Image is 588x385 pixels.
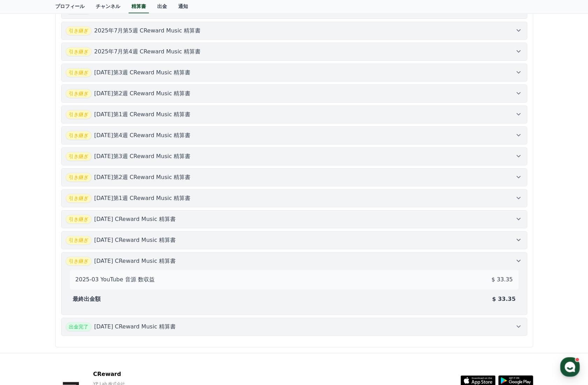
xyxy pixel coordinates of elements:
p: CReward [93,370,194,378]
a: Messages [46,221,90,239]
span: 出金完了 [66,322,92,331]
a: Settings [90,221,134,239]
span: 引き継ぎ [66,68,92,77]
button: 引き継ぎ [DATE]第2週 CReward Music 精算書 [61,168,527,186]
span: 引き継ぎ [66,215,92,224]
button: 引き継ぎ [DATE]第4週 CReward Music 精算書 [61,126,527,145]
span: Settings [103,232,121,237]
p: [DATE]第1週 CReward Music 精算書 [94,110,191,119]
p: [DATE]第2週 CReward Music 精算書 [94,89,191,98]
p: [DATE]第2週 CReward Music 精算書 [94,173,191,182]
p: $ 33.35 [491,275,513,284]
span: 引き継ぎ [66,26,92,35]
p: 2025年7月第5週 CReward Music 精算書 [94,27,201,35]
p: [DATE] CReward Music 精算書 [94,257,176,265]
p: 2025年7月第4週 CReward Music 精算書 [94,47,201,56]
button: 出金完了 [DATE] CReward Music 精算書 [61,318,527,336]
span: 引き継ぎ [66,47,92,56]
span: 引き継ぎ [66,89,92,98]
p: [DATE] CReward Music 精算書 [94,215,176,223]
button: 引き継ぎ [DATE]第2週 CReward Music 精算書 [61,84,527,103]
button: 引き継ぎ [DATE] CReward Music 精算書 [61,210,527,228]
p: $ 33.35 [492,295,515,303]
span: Messages [58,232,79,238]
p: [DATE]第4週 CReward Music 精算書 [94,131,191,140]
button: 引き継ぎ [DATE]第3週 CReward Music 精算書 [61,147,527,165]
p: [DATE]第3週 CReward Music 精算書 [94,68,191,77]
p: [DATE] CReward Music 精算書 [94,236,176,244]
span: 引き継ぎ [66,194,92,203]
span: 引き継ぎ [66,110,92,119]
p: [DATE] CReward Music 精算書 [94,323,176,331]
span: 引き継ぎ [66,257,92,266]
span: 引き継ぎ [66,152,92,161]
span: 引き継ぎ [66,131,92,140]
p: [DATE]第3週 CReward Music 精算書 [94,152,191,161]
span: Home [18,232,30,237]
button: 引き継ぎ [DATE] CReward Music 精算書 [61,231,527,249]
button: 引き継ぎ [DATE]第1週 CReward Music 精算書 [61,189,527,207]
a: Home [2,221,46,239]
button: 引き継ぎ 2025年7月第4週 CReward Music 精算書 [61,43,527,61]
span: 引き継ぎ [66,236,92,245]
button: 引き継ぎ [DATE]第1週 CReward Music 精算書 [61,105,527,124]
p: 最終出金額 [73,295,101,303]
button: 引き継ぎ [DATE]第3週 CReward Music 精算書 [61,64,527,82]
span: 引き継ぎ [66,173,92,182]
p: 2025-03 YouTube 音源 数収益 [75,275,155,284]
p: [DATE]第1週 CReward Music 精算書 [94,194,191,202]
button: 引き継ぎ 2025年7月第5週 CReward Music 精算書 [61,22,527,40]
button: 引き継ぎ [DATE] CReward Music 精算書 2025-03 YouTube 音源 数収益 $ 33.35 最終出金額 $ 33.35 [61,252,527,315]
